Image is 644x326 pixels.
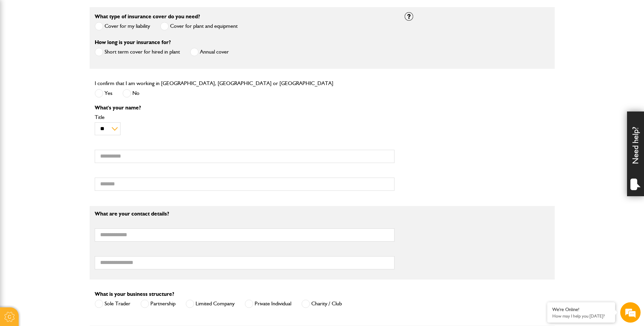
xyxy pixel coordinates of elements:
label: Sole Trader [95,300,130,308]
label: Short term cover for hired in plant [95,48,180,56]
label: Cover for my liability [95,22,150,30]
label: Charity / Club [301,300,342,308]
em: Start Chat [92,209,123,218]
label: Cover for plant and equipment [160,22,238,30]
label: What type of insurance cover do you need? [95,14,200,19]
label: I confirm that I am working in [GEOGRAPHIC_DATA], [GEOGRAPHIC_DATA] or [GEOGRAPHIC_DATA] [95,81,333,86]
label: No [123,89,140,98]
label: Partnership [141,300,176,308]
img: d_20077148190_company_1631870298795_20077148190 [12,38,29,47]
label: How long is your insurance for? [95,40,171,45]
label: Title [95,115,394,120]
input: Enter your last name [9,63,124,78]
p: How may I help you today? [552,313,610,319]
label: What is your business structure? [95,291,174,297]
div: Minimize live chat window [111,3,128,20]
label: Annual cover [190,48,229,56]
input: Enter your email address [9,83,124,98]
div: Chat with us now [35,38,114,47]
textarea: Type your message and hit 'Enter' [9,123,124,203]
div: Need help? [627,111,644,196]
label: Limited Company [186,300,235,308]
p: What's your name? [95,105,394,110]
p: What are your contact details? [95,211,394,217]
div: We're Online! [552,307,610,312]
input: Enter your phone number [9,103,124,118]
label: Private Individual [245,300,291,308]
label: Yes [95,89,112,98]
